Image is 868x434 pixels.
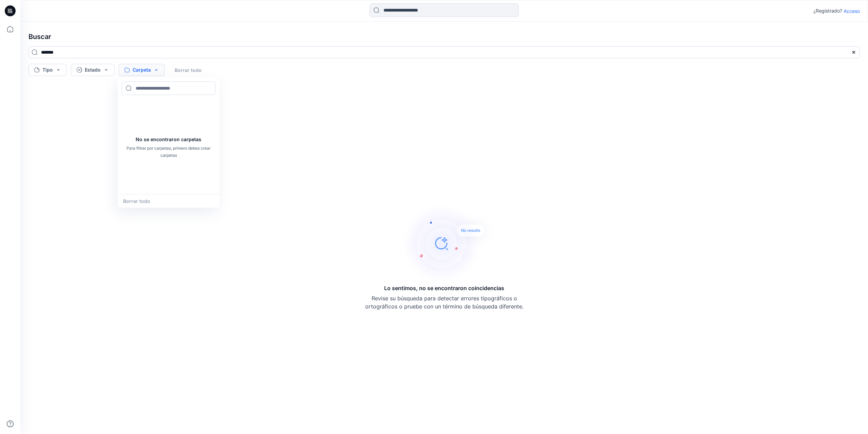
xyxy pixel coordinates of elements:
[365,295,524,310] font: Revise su búsqueda para detectar errores tipográficos o ortográficos o pruebe con un término de b...
[71,64,115,76] button: Estado
[119,64,165,76] button: Carpeta
[384,285,504,291] font: Lo sentimos, no se encontraron coincidencias
[844,8,860,14] font: Acceso
[136,136,201,142] font: No se encontraron carpetas
[126,146,211,158] font: Para filtrar por carpetas, primero debes crear carpetas
[28,64,67,76] button: Tipo
[402,203,497,284] img: Lo sentimos, no se encontraron coincidencias
[813,8,842,14] font: ¿Registrado?
[28,33,51,41] font: Buscar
